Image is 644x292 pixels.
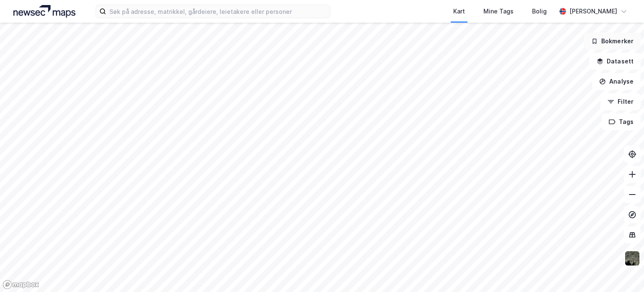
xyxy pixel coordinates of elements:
[483,6,514,16] div: Mine Tags
[453,6,465,16] div: Kart
[624,250,640,266] img: 9k=
[602,252,644,292] div: Kontrollprogram for chat
[600,93,641,110] button: Filter
[106,5,330,18] input: Søk på adresse, matrikkel, gårdeiere, leietakere eller personer
[569,6,617,16] div: [PERSON_NAME]
[592,73,641,90] button: Analyse
[13,5,75,18] img: logo.a4113a55bc3d86da70a041830d287a7e.svg
[3,280,39,289] a: Mapbox homepage
[584,33,641,50] button: Bokmerker
[602,252,644,292] iframe: Chat Widget
[532,6,547,16] div: Bolig
[589,53,641,70] button: Datasett
[602,113,641,130] button: Tags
